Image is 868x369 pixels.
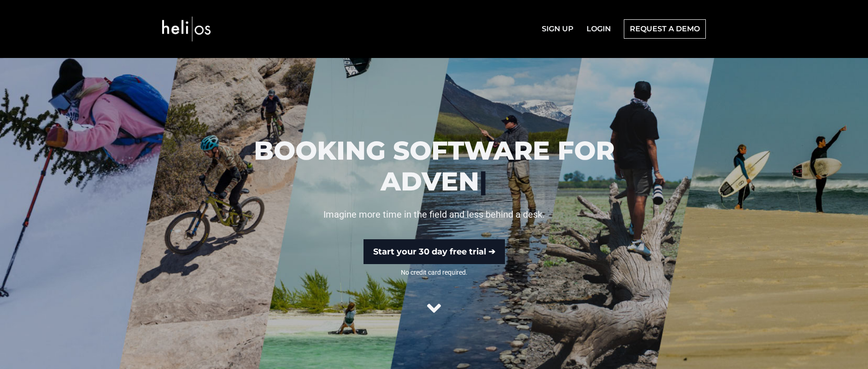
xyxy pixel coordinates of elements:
[479,166,487,197] span: |
[233,135,636,197] h1: BOOKING SOFTWARE FOR
[233,268,636,277] span: No credit card required.
[581,20,616,38] a: LOGIN
[233,208,636,221] p: Imagine more time in the field and less behind a desk.
[364,239,505,264] a: Start your 30 day free trial ➔
[381,166,479,197] span: ADVEN
[536,20,579,38] a: SIGN UP
[624,19,706,39] a: REQUEST A DEMO
[162,6,211,52] img: Heli OS Logo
